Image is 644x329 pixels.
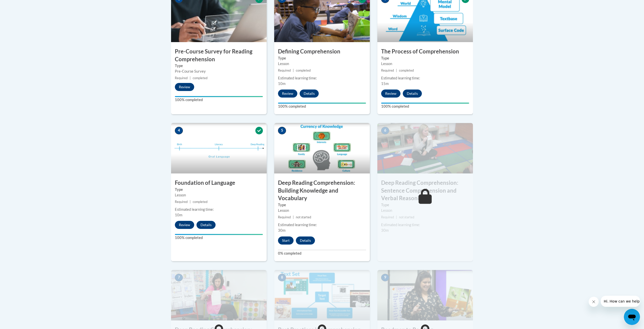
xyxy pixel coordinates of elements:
iframe: Close message [589,297,599,307]
span: 8 [278,274,286,281]
span: 30m [278,228,286,232]
label: Type [381,55,469,61]
label: 100% completed [381,104,469,109]
span: Required [381,69,394,72]
span: Required [381,215,394,219]
span: | [293,215,294,219]
span: completed [296,69,311,72]
label: Type [278,202,366,208]
span: | [190,200,191,204]
h3: Foundation of Language [171,179,267,187]
h3: Deep Reading Comprehension: Sentence Comprehension and Verbal Reasoning [377,179,473,202]
label: 100% completed [278,104,366,109]
span: completed [193,76,208,80]
iframe: Message from company [601,296,640,307]
img: Course Image [377,270,473,320]
div: Your progress [175,234,263,235]
img: Course Image [274,270,370,320]
span: | [190,76,191,80]
iframe: Button to launch messaging window [624,309,640,325]
div: Estimated learning time: [175,207,263,212]
img: Course Image [171,270,267,320]
span: Hi. How can we help? [3,4,41,8]
label: Type [175,187,263,192]
span: 4 [175,127,183,134]
label: Type [175,63,263,69]
div: Estimated learning time: [278,75,366,81]
div: Pre-Course Survey [175,69,263,74]
span: completed [399,69,414,72]
div: Lesson [381,61,469,67]
button: Details [196,221,216,229]
div: Your progress [278,103,366,104]
div: Lesson [381,208,469,213]
span: not started [296,215,311,219]
div: Lesson [278,61,366,67]
span: not started [399,215,414,219]
span: 7 [175,274,183,281]
button: Start [278,236,294,245]
span: 10m [278,81,286,86]
img: Course Image [377,123,473,173]
label: Type [381,202,469,208]
span: | [396,69,397,72]
h3: The Process of Comprehension [377,48,473,55]
button: Review [175,83,194,91]
span: 10m [175,213,182,217]
img: Course Image [171,123,267,173]
label: 0% completed [278,251,366,256]
span: 30m [381,228,389,232]
span: Required [278,215,291,219]
div: Lesson [278,208,366,213]
span: 6 [381,127,389,134]
div: Estimated learning time: [278,222,366,228]
div: Estimated learning time: [381,75,469,81]
div: Your progress [381,103,469,104]
span: Required [278,69,291,72]
button: Review [278,89,297,98]
span: 9 [381,274,389,281]
img: Course Image [274,123,370,173]
h3: Pre-Course Survey for Reading Comprehension [171,48,267,63]
label: 100% completed [175,235,263,241]
button: Review [381,89,400,98]
div: Your progress [175,96,263,97]
button: Details [296,236,315,245]
div: Lesson [175,192,263,198]
div: Estimated learning time: [381,222,469,228]
h3: Defining Comprehension [274,48,370,55]
span: completed [193,200,208,204]
span: 5 [278,127,286,134]
span: Required [175,200,188,204]
span: 15m [381,81,389,86]
button: Review [175,221,194,229]
button: Details [403,89,422,98]
button: Details [300,89,319,98]
span: | [396,215,397,219]
label: 100% completed [175,97,263,103]
span: Required [175,76,188,80]
span: | [293,69,294,72]
h3: Deep Reading Comprehension: Building Knowledge and Vocabulary [274,179,370,202]
label: Type [278,55,366,61]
